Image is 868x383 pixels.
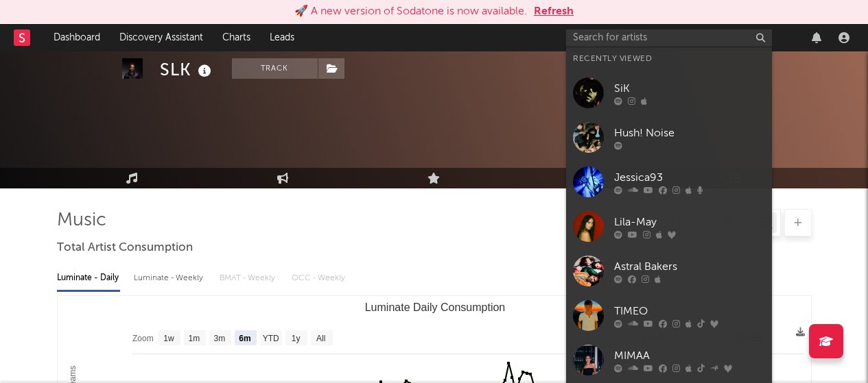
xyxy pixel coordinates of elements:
a: Jessica93 [566,160,772,204]
div: Luminate - Daily [57,267,120,290]
div: Jessica93 [614,169,765,186]
div: SiK [614,80,765,97]
text: 6m [239,334,250,343]
div: 🚀 A new version of Sodatone is now available. [294,3,527,20]
text: 3m [213,334,225,343]
a: Hush! Noise [566,115,772,160]
text: 1m [188,334,200,343]
text: All [316,334,325,343]
button: Track [232,58,318,79]
a: Dashboard [44,24,110,51]
button: Refresh [534,3,574,20]
a: TIMEO [566,293,772,338]
text: 1y [291,334,300,343]
text: Luminate Daily Consumption [364,301,505,313]
span: Total Artist Consumption [57,240,193,256]
div: Hush! Noise [614,125,765,141]
div: TIMEO [614,303,765,319]
a: Discovery Assistant [110,24,213,51]
a: Leads [260,24,304,51]
div: SLK [160,58,215,81]
div: Astral Bakers [614,258,765,275]
div: Luminate - Weekly [134,267,206,290]
text: 1w [163,334,174,343]
div: MIMAA [614,347,765,364]
input: Search for artists [566,29,772,47]
text: YTD [262,334,279,343]
a: Lila-May [566,204,772,249]
a: Charts [213,24,260,51]
div: Recently Viewed [573,51,765,67]
a: Astral Bakers [566,249,772,293]
a: SiK [566,71,772,115]
div: Lila-May [614,214,765,230]
a: MIMAA [566,338,772,382]
text: Zoom [132,334,154,343]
